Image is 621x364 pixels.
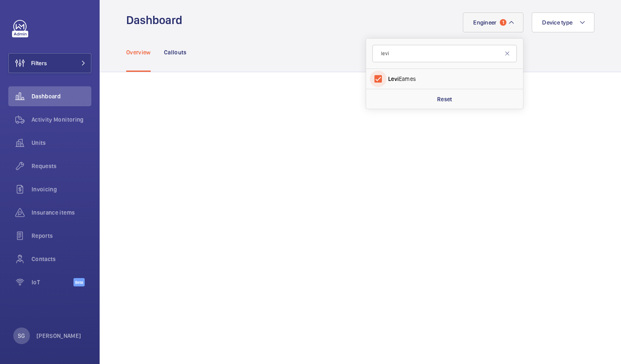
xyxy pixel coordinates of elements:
[532,12,594,32] button: Device type
[8,53,91,73] button: Filters
[437,95,452,103] p: Reset
[32,255,91,263] span: Contacts
[18,332,25,340] p: SG
[31,59,47,67] span: Filters
[126,48,151,56] p: Overview
[500,19,506,26] span: 1
[37,332,81,340] p: [PERSON_NAME]
[32,278,73,286] span: IoT
[32,92,91,100] span: Dashboard
[32,185,91,193] span: Invoicing
[388,76,399,82] span: Levi
[473,19,496,26] span: Engineer
[73,278,85,286] span: Beta
[126,12,187,28] h1: Dashboard
[388,75,502,83] span: Eames
[32,232,91,240] span: Reports
[164,48,187,56] p: Callouts
[542,19,572,26] span: Device type
[372,45,517,62] input: Search by engineer
[32,208,91,217] span: Insurance items
[32,162,91,170] span: Requests
[32,115,91,124] span: Activity Monitoring
[463,12,523,32] button: Engineer1
[32,139,91,147] span: Units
